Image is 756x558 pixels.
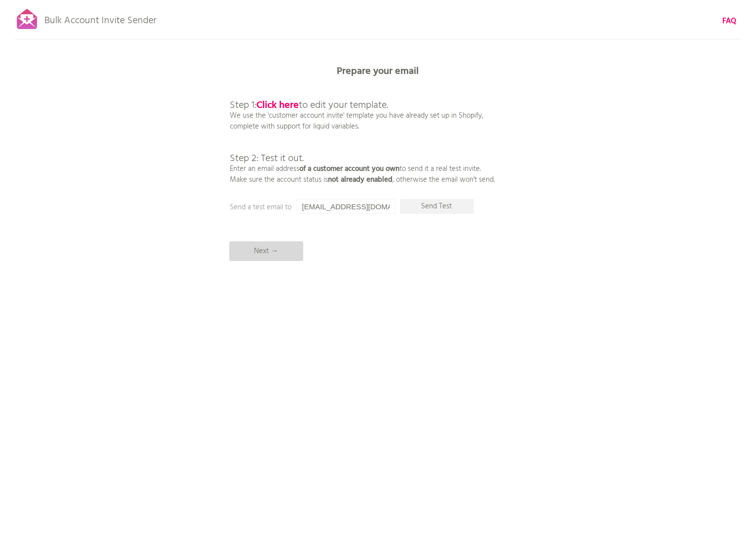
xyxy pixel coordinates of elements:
p: We use the 'customer account invite' template you have already set up in Shopify, complete with s... [230,79,495,185]
b: Prepare your email [337,64,419,79]
b: FAQ [722,15,736,27]
p: Send a test email to [230,202,428,213]
a: FAQ [722,16,736,27]
p: Bulk Account Invite Sender [44,6,156,31]
p: Next → [229,241,303,261]
span: Step 2: Test it out. [230,151,304,166]
a: Click here [257,98,299,113]
b: not already enabled [328,174,393,186]
b: of a customer account you own [300,163,400,175]
p: Send Test [400,199,474,214]
span: Step 1: to edit your template. [230,98,389,113]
